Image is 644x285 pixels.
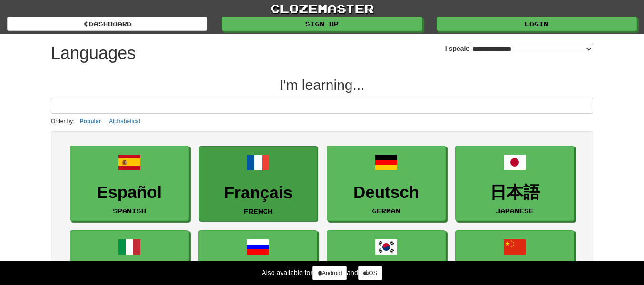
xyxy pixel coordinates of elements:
a: 日本語Japanese [455,146,574,221]
button: Popular [77,116,104,127]
a: Android [312,266,347,280]
small: German [372,207,400,214]
small: Order by: [51,118,75,125]
label: I speak: [445,44,593,53]
small: Japanese [496,207,534,214]
select: I speak: [470,45,593,53]
a: Login [437,17,637,31]
h3: Deutsch [332,183,440,202]
a: Sign up [222,17,422,31]
small: French [244,208,273,215]
h3: Français [204,184,312,202]
h2: I'm learning... [51,77,593,93]
a: iOS [358,266,382,280]
a: DeutschGerman [327,146,446,221]
a: FrançaisFrench [199,146,318,222]
button: Alphabetical [106,116,143,127]
small: Spanish [113,207,146,214]
a: EspañolSpanish [70,146,189,221]
h3: 日本語 [460,183,569,202]
h3: Español [75,183,184,202]
a: dashboard [7,17,207,31]
h1: Languages [51,44,136,63]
